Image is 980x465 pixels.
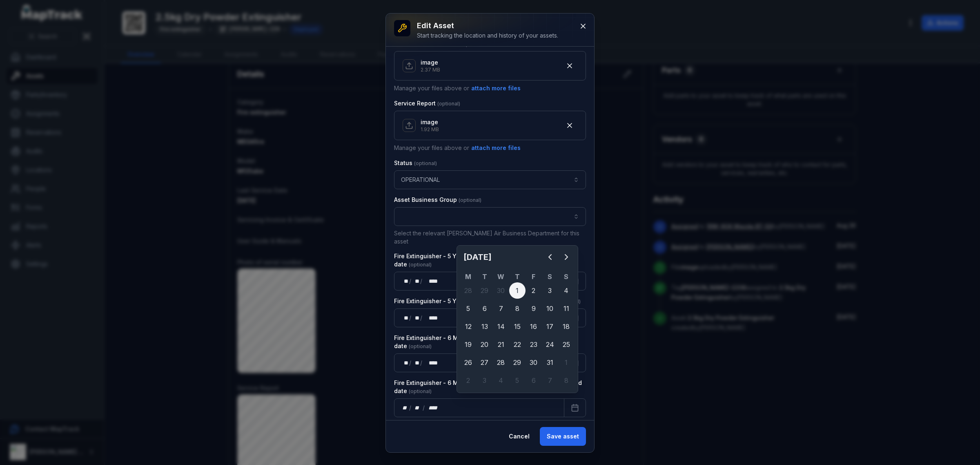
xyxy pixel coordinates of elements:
[564,398,586,417] button: Calendar
[460,318,477,335] div: 12
[493,372,509,389] div: Wednesday 4 June 2025
[477,354,493,371] div: Tuesday 27 May 2025
[425,404,441,412] div: year,
[423,277,439,285] div: year,
[394,159,437,167] label: Status
[460,318,477,335] div: Monday 12 May 2025
[558,336,575,353] div: 25
[526,282,542,299] div: 2
[558,336,575,353] div: Sunday 25 May 2025
[558,318,575,335] div: 18
[558,372,575,389] div: Sunday 8 June 2025
[542,336,558,353] div: Saturday 24 May 2025
[460,372,477,389] div: Monday 2 June 2025
[526,336,542,353] div: Friday 23 May 2025
[493,336,509,353] div: Wednesday 21 May 2025
[412,359,420,367] div: month,
[394,297,581,305] label: Fire Extinguisher - 5 Year Inspection/Test NEXT due date
[542,300,558,317] div: Saturday 10 May 2025
[493,282,509,299] div: Wednesday 30 April 2025
[477,372,493,389] div: 3
[460,282,477,299] div: Monday 28 April 2025
[394,379,586,395] label: Fire Extinguisher - 6 Monthly Tagging/Inspection LAST completed date
[542,249,558,265] button: Previous
[493,272,509,282] th: W
[460,272,477,282] th: M
[542,354,558,371] div: Saturday 31 May 2025
[460,336,477,353] div: Monday 19 May 2025
[394,229,586,246] p: Select the relevant [PERSON_NAME] Air Business Department for this asset
[477,372,493,389] div: Tuesday 3 June 2025
[460,282,477,299] div: 28
[509,354,526,371] div: 29
[401,404,409,412] div: day,
[477,300,493,317] div: 6
[509,336,526,353] div: Thursday 22 May 2025
[394,252,586,268] label: Fire Extinguisher - 5 Year Inspection/Test LAST completed date
[540,427,586,446] button: Save asset
[471,143,521,152] button: attach more files
[401,314,409,322] div: day,
[558,372,575,389] div: 8
[477,282,493,299] div: 29
[394,196,481,204] label: Asset Business Group
[526,354,542,371] div: Friday 30 May 2025
[493,318,509,335] div: 14
[477,354,493,371] div: 27
[477,300,493,317] div: Tuesday 6 May 2025
[558,354,575,371] div: 1
[493,318,509,335] div: Wednesday 14 May 2025
[420,359,423,367] div: /
[558,300,575,317] div: 11
[423,404,425,412] div: /
[558,282,575,299] div: Sunday 4 May 2025
[542,272,558,282] th: S
[412,314,420,322] div: month,
[423,359,439,367] div: year,
[509,272,526,282] th: T
[526,372,542,389] div: 6
[412,277,420,285] div: month,
[417,31,558,40] div: Start tracking the location and history of your assets.
[460,354,477,371] div: 26
[526,272,542,282] th: F
[542,354,558,371] div: 31
[542,318,558,335] div: Saturday 17 May 2025
[460,300,477,317] div: Monday 5 May 2025
[401,359,409,367] div: day,
[493,300,509,317] div: Wednesday 7 May 2025
[394,99,460,107] label: Service Report
[509,372,526,389] div: Thursday 5 June 2025
[460,300,477,317] div: 5
[477,272,493,282] th: T
[460,249,575,389] div: May 2025
[477,282,493,299] div: Tuesday 29 April 2025
[460,272,575,389] table: May 2025
[558,318,575,335] div: Sunday 18 May 2025
[542,336,558,353] div: 24
[558,282,575,299] div: 4
[493,354,509,371] div: 28
[509,318,526,335] div: 15
[401,277,409,285] div: day,
[526,300,542,317] div: 9
[526,300,542,317] div: Friday 9 May 2025
[471,84,521,93] button: attach more files
[409,277,412,285] div: /
[493,354,509,371] div: Wednesday 28 May 2025
[421,118,439,126] p: image
[477,336,493,353] div: 20
[526,372,542,389] div: Friday 6 June 2025
[502,427,537,446] button: Cancel
[420,277,423,285] div: /
[509,282,526,299] div: Thursday 1 May 2025
[409,359,412,367] div: /
[509,372,526,389] div: 5
[526,282,542,299] div: Friday 2 May 2025
[493,300,509,317] div: 7
[542,318,558,335] div: 17
[509,336,526,353] div: 22
[558,354,575,371] div: Sunday 1 June 2025
[542,300,558,317] div: 10
[460,249,575,389] div: Calendar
